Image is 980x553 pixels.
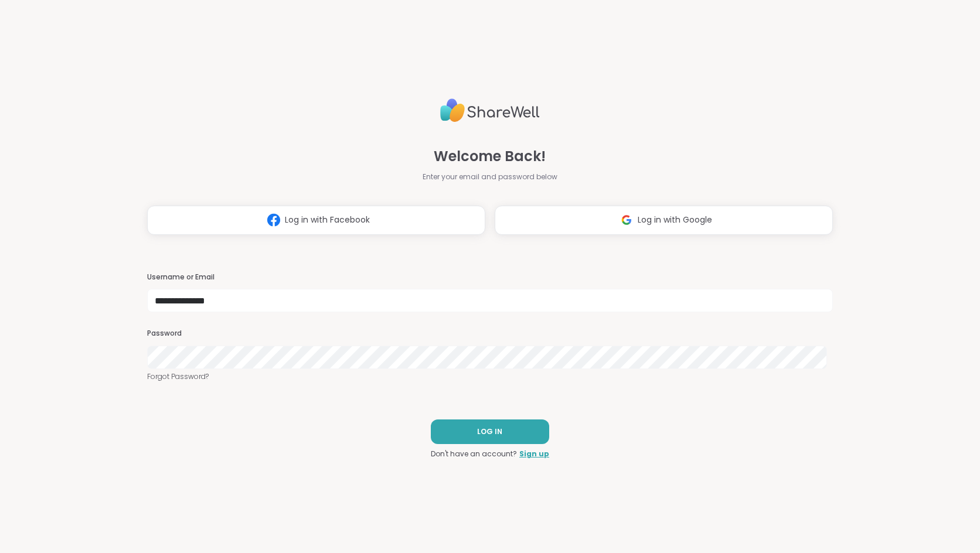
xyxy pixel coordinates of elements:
a: Forgot Password? [147,371,833,382]
span: LOG IN [477,426,502,437]
img: ShareWell Logomark [615,209,638,231]
span: Enter your email and password below [423,172,557,182]
h3: Password [147,329,833,339]
h3: Username or Email [147,272,833,282]
span: Log in with Google [638,214,712,226]
button: Log in with Facebook [147,206,485,235]
span: Log in with Facebook [285,214,370,226]
button: LOG IN [431,419,549,444]
span: Welcome Back! [434,146,546,167]
a: Sign up [519,449,549,459]
img: ShareWell Logo [440,94,540,127]
button: Log in with Google [495,206,833,235]
span: Don't have an account? [431,449,517,459]
img: ShareWell Logomark [263,209,285,231]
